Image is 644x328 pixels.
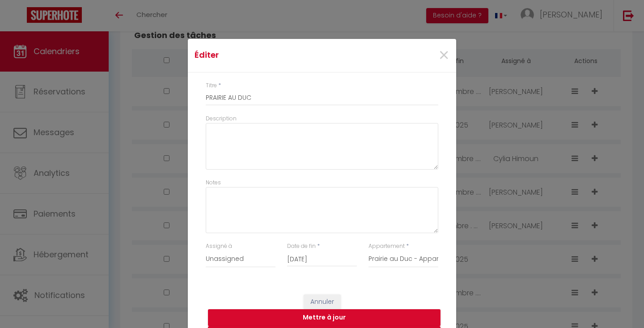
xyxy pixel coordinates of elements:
[304,294,341,310] button: Annuler
[208,309,441,326] button: Mettre à jour
[206,179,221,187] label: Notes
[195,49,360,61] h4: Éditer
[606,288,637,321] iframe: Chat
[206,81,217,90] label: Titre
[438,42,449,69] span: ×
[7,4,34,30] button: Ouvrir le widget de chat LiveChat
[206,242,232,251] label: Assigné à
[206,115,237,123] label: Description
[369,242,405,251] label: Appartement
[438,46,449,65] button: Close
[287,242,316,251] label: Date de fin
